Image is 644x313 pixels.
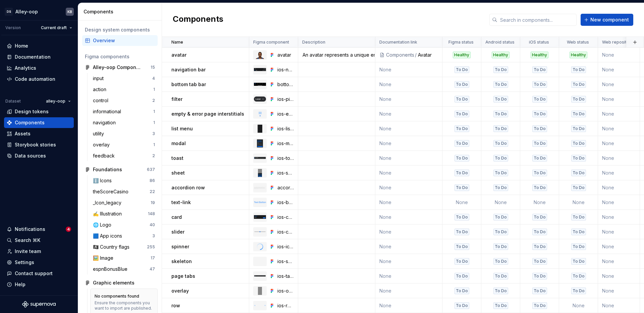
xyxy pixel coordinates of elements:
div: Healthy [492,52,509,58]
p: Figma component [253,40,289,45]
a: Components [4,117,74,128]
div: ios-pill-filter [277,96,294,103]
td: None [375,254,442,269]
img: avatar [256,51,264,59]
div: Home [15,43,28,49]
div: Healthy [570,52,587,58]
div: To Do [493,81,508,88]
div: ios-toast [277,155,294,162]
td: None [598,166,640,180]
svg: Supernova Logo [22,301,56,308]
td: None [375,62,442,77]
div: 2 [152,153,155,159]
div: To Do [532,140,547,147]
div: Settings [15,259,34,266]
td: None [375,298,442,313]
a: 🟦 App icons3 [90,231,158,241]
td: None [598,298,640,313]
p: spinner [171,243,189,250]
img: accordion [254,186,266,189]
div: / [414,52,418,58]
div: No components found [95,294,139,299]
button: DSAlley-oopKB [1,4,76,19]
a: theScoreCasino22 [90,186,158,197]
div: ios-navigation-bar-iphonex [277,66,294,73]
div: To Do [454,125,469,132]
div: To Do [571,184,586,191]
p: slider [171,229,184,235]
div: theScoreCasino [93,188,131,195]
div: Notifications [15,226,45,233]
p: sheet [171,170,185,176]
p: Documentation link [379,40,417,45]
div: ios-row [277,302,294,309]
div: informational [93,108,124,115]
div: Version [5,25,21,30]
button: Help [4,279,74,290]
div: To Do [454,229,469,235]
input: Search in components... [497,14,577,26]
div: Avatar [418,52,438,58]
div: Components [386,52,414,58]
td: None [375,180,442,195]
div: ios-overlay [277,288,294,294]
p: filter [171,96,182,103]
p: Web status [567,40,589,45]
a: utility3 [90,128,158,139]
div: To Do [493,214,508,221]
a: control2 [90,95,158,106]
div: To Do [493,229,508,235]
div: KB [67,9,72,14]
td: None [375,136,442,151]
div: Analytics [15,65,36,71]
div: To Do [454,184,469,191]
div: Contact support [15,270,53,277]
td: None [442,195,481,210]
div: espnBonusBlue [93,266,130,272]
div: Help [15,281,25,288]
a: Design tokens [4,106,74,117]
a: _Icon_legacy19 [90,197,158,208]
span: alley-oop [46,99,65,104]
img: ios-navigation-bar-iphonex [254,68,266,71]
td: None [520,195,559,210]
div: An avatar represents a unique entity, like a patron, athlete, or sports team. [299,52,375,58]
div: To Do [454,288,469,294]
div: To Do [532,155,547,162]
a: Code automation [4,74,74,84]
div: ios-list-menu [277,125,294,132]
div: To Do [571,81,586,88]
div: Alley-oop Components [93,64,143,71]
div: To Do [493,288,508,294]
img: ios-list-menu [258,125,262,133]
div: ✍️ Illustration [93,210,124,217]
button: Notifications4 [4,224,74,235]
div: To Do [532,273,547,279]
img: ios-row [254,305,266,307]
div: Design system components [85,26,155,33]
a: 🖼️ Image17 [90,253,158,263]
a: Invite team [4,246,74,257]
button: New component [581,14,633,26]
div: 255 [147,244,155,250]
div: 17 [151,255,155,261]
td: None [598,77,640,92]
div: To Do [454,214,469,221]
td: None [375,284,442,298]
div: To Do [571,170,586,176]
p: row [171,302,180,309]
div: To Do [532,81,547,88]
td: None [598,136,640,151]
div: To Do [532,184,547,191]
div: 1 [153,120,155,125]
div: 1 [153,109,155,114]
td: None [375,195,442,210]
td: None [559,195,598,210]
div: Alley-oop [15,8,38,15]
div: 🏴‍☠️ Country flags [93,244,132,250]
td: None [559,298,598,313]
div: Foundations [93,166,122,173]
div: To Do [571,258,586,265]
td: None [598,284,640,298]
div: To Do [571,229,586,235]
